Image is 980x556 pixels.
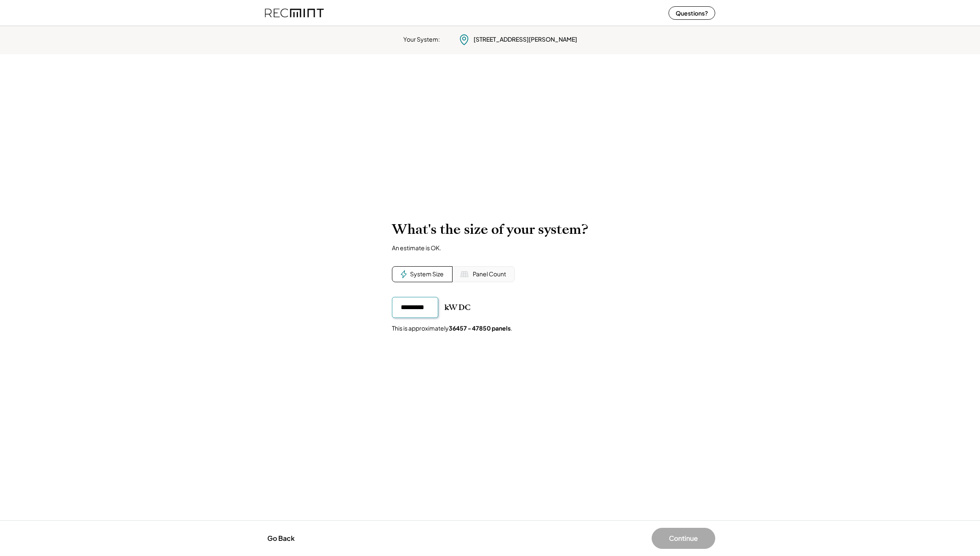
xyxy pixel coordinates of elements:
[392,221,588,238] h2: What's the size of your system?
[392,324,512,333] div: This is approximately .
[445,302,471,312] div: kW DC
[265,2,324,24] img: recmint-logotype%403x%20%281%29.jpeg
[473,270,506,278] div: Panel Count
[392,244,441,252] div: An estimate is OK.
[449,324,511,332] strong: 36457 - 47850 panels
[652,528,715,549] button: Continue
[403,35,440,44] div: Your System:
[668,6,715,20] button: Questions?
[460,270,469,278] img: Solar%20Panel%20Icon%20%281%29.svg
[265,529,297,548] button: Go Back
[410,270,444,278] div: System Size
[474,35,577,44] div: [STREET_ADDRESS][PERSON_NAME]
